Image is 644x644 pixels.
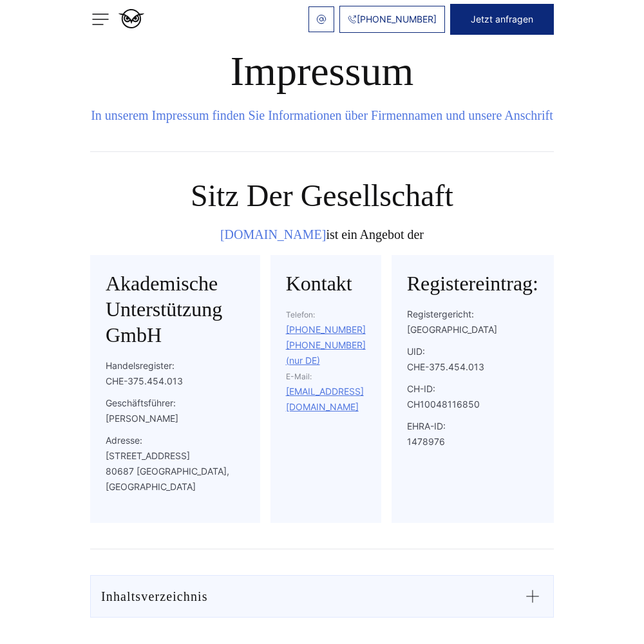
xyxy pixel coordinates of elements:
[106,433,245,448] p: Adresse:
[220,227,326,241] a: [DOMAIN_NAME]
[118,9,144,28] img: logo
[90,9,111,30] img: menu
[106,448,245,495] div: [STREET_ADDRESS] 80687 [GEOGRAPHIC_DATA], [GEOGRAPHIC_DATA]
[286,324,366,335] a: [PHONE_NUMBER]
[286,386,364,412] a: [EMAIL_ADDRESS][DOMAIN_NAME]
[106,395,245,411] p: Geschäftsführer:
[450,4,554,35] button: Jetzt anfragen
[339,6,445,33] a: [PHONE_NUMBER]
[286,372,312,381] span: E-Mail:
[407,381,538,397] p: CH-ID:
[407,344,538,359] p: UID:
[106,270,161,348] h2: Akademische Unterstützung GmbH
[407,322,538,337] div: [GEOGRAPHIC_DATA]
[407,397,538,412] div: CH10048116850
[407,307,538,322] p: Registergericht:
[286,310,315,319] span: Telefon:
[407,270,460,296] h2: Registereintrag:
[106,411,245,426] div: [PERSON_NAME]
[106,374,245,389] div: CHE-375.454.013
[90,178,554,214] h2: Sitz der Gesellschaft
[407,434,538,450] div: 1478976
[407,359,538,375] div: CHE-375.454.013
[286,339,366,366] a: [PHONE_NUMBER] (nur DE)
[90,105,554,126] div: In unserem Impressum finden Sie Informationen über Firmennamen und unsere Anschrift
[286,270,318,296] h2: Kontakt
[357,14,437,24] span: [PHONE_NUMBER]
[407,419,538,434] p: EHRA-ID:
[101,586,208,607] div: Inhaltsverzeichnis
[90,224,554,245] div: ist ein Angebot der
[106,358,245,374] p: Handelsregister:
[90,48,554,95] h1: Impressum
[348,15,357,24] img: Phone
[316,14,327,24] img: email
